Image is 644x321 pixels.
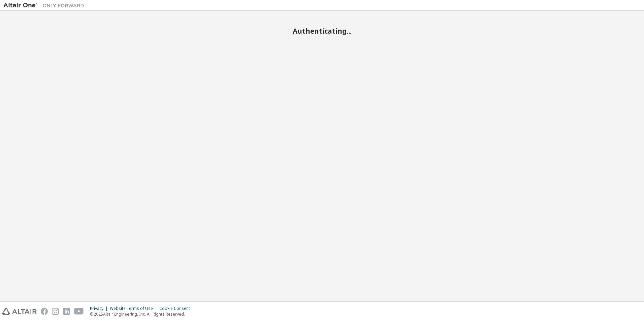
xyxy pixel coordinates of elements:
[90,311,194,317] p: © 2025 Altair Engineering, Inc. All Rights Reserved.
[3,27,641,35] h2: Authenticating...
[52,308,59,315] img: instagram.svg
[2,308,37,315] img: altair_logo.svg
[74,308,84,315] img: youtube.svg
[90,306,110,311] div: Privacy
[41,308,48,315] img: facebook.svg
[63,308,70,315] img: linkedin.svg
[3,2,88,9] img: Altair One
[110,306,159,311] div: Website Terms of Use
[159,306,194,311] div: Cookie Consent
